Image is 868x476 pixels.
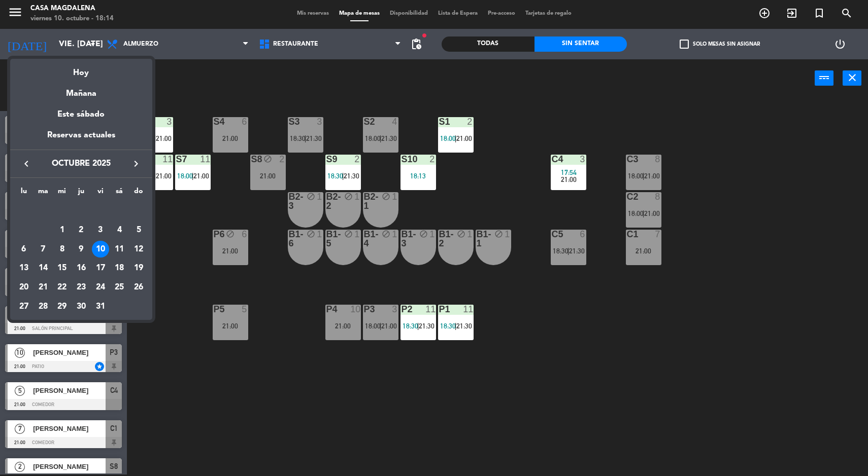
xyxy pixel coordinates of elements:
[129,259,148,278] td: 19 de octubre de 2025
[10,129,152,150] div: Reservas actuales
[130,260,147,277] div: 19
[14,201,148,221] td: OCT.
[110,221,129,240] td: 4 de octubre de 2025
[91,278,110,297] td: 24 de octubre de 2025
[52,297,72,316] td: 29 de octubre de 2025
[52,259,72,278] td: 15 de octubre de 2025
[111,222,128,239] div: 4
[15,279,32,296] div: 20
[34,186,53,201] th: martes
[92,260,109,277] div: 17
[129,240,148,259] td: 12 de octubre de 2025
[52,278,72,297] td: 22 de octubre de 2025
[53,222,71,239] div: 1
[110,278,129,297] td: 25 de octubre de 2025
[110,240,129,259] td: 11 de octubre de 2025
[72,186,91,201] th: jueves
[129,186,148,201] th: domingo
[53,279,71,296] div: 22
[92,279,109,296] div: 24
[92,241,109,258] div: 10
[53,241,71,258] div: 8
[10,100,152,129] div: Este sábado
[91,240,110,259] td: 10 de octubre de 2025
[34,259,53,278] td: 14 de octubre de 2025
[34,278,53,297] td: 21 de octubre de 2025
[72,278,91,297] td: 23 de octubre de 2025
[10,59,152,80] div: Hoy
[15,260,32,277] div: 13
[34,297,53,316] td: 28 de octubre de 2025
[15,241,32,258] div: 6
[35,260,52,277] div: 14
[110,259,129,278] td: 18 de octubre de 2025
[14,259,34,278] td: 13 de octubre de 2025
[73,260,90,277] div: 16
[72,221,91,240] td: 2 de octubre de 2025
[92,222,109,239] div: 3
[14,297,34,316] td: 27 de octubre de 2025
[73,279,90,296] div: 23
[14,240,34,259] td: 6 de octubre de 2025
[53,260,71,277] div: 15
[92,298,109,315] div: 31
[111,241,128,258] div: 11
[110,186,129,201] th: sábado
[72,259,91,278] td: 16 de octubre de 2025
[91,259,110,278] td: 17 de octubre de 2025
[52,221,72,240] td: 1 de octubre de 2025
[15,298,32,315] div: 27
[73,241,90,258] div: 9
[73,222,90,239] div: 2
[20,158,32,170] i: keyboard_arrow_left
[36,157,127,170] span: octubre 2025
[52,186,72,201] th: miércoles
[73,298,90,315] div: 30
[91,221,110,240] td: 3 de octubre de 2025
[130,241,147,258] div: 12
[52,240,72,259] td: 8 de octubre de 2025
[111,260,128,277] div: 18
[91,186,110,201] th: viernes
[130,279,147,296] div: 26
[127,157,145,170] button: keyboard_arrow_right
[129,278,148,297] td: 26 de octubre de 2025
[129,221,148,240] td: 5 de octubre de 2025
[34,240,53,259] td: 7 de octubre de 2025
[14,278,34,297] td: 20 de octubre de 2025
[53,298,71,315] div: 29
[91,297,110,316] td: 31 de octubre de 2025
[72,297,91,316] td: 30 de octubre de 2025
[35,298,52,315] div: 28
[72,240,91,259] td: 9 de octubre de 2025
[35,279,52,296] div: 21
[111,279,128,296] div: 25
[130,222,147,239] div: 5
[35,241,52,258] div: 7
[10,80,152,100] div: Mañana
[14,186,34,201] th: lunes
[17,157,36,170] button: keyboard_arrow_left
[130,158,142,170] i: keyboard_arrow_right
